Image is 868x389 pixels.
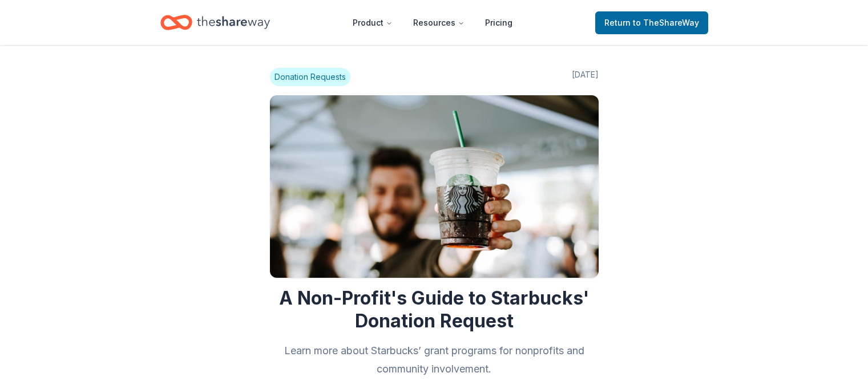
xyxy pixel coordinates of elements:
[344,11,402,34] button: Product
[270,95,599,278] img: Image for A Non-Profit's Guide to Starbucks' Donation Request
[633,18,699,27] span: to TheShareWay
[270,287,599,333] h1: A Non-Profit's Guide to Starbucks' Donation Request
[404,11,474,34] button: Resources
[270,68,350,86] span: Donation Requests
[572,68,599,86] span: [DATE]
[270,342,599,378] h2: Learn more about Starbucks’ grant programs for nonprofits and community involvement.
[604,16,699,30] span: Return
[160,9,270,36] a: Home
[595,11,708,34] a: Returnto TheShareWay
[476,11,522,34] a: Pricing
[344,9,522,36] nav: Main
